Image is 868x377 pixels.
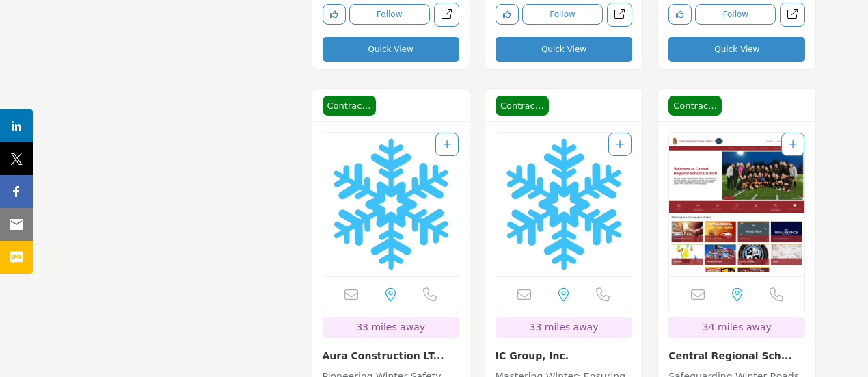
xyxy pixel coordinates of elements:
a: Open Listing in new tab [669,133,804,276]
a: Open the-grounds-guys-of-mullica-hill in new tab [607,3,632,27]
button: Quick View [496,37,632,62]
img: Central Regional School District [669,133,804,276]
button: Like listing [668,4,692,25]
button: Quick View [323,37,459,62]
span: 34 miles away [703,322,772,333]
h3: Aura Construction LTD [323,348,459,363]
a: Open Listing in new tab [496,133,632,276]
button: Like listing [323,4,346,25]
button: Follow [695,4,776,25]
a: Add To List [443,139,451,150]
a: Add To List [789,139,797,150]
button: Follow [522,4,603,25]
a: Add To List [616,139,624,150]
span: Contractor [323,96,376,116]
button: Like listing [496,4,519,25]
img: Aura Construction LTD [323,133,459,276]
a: Aura Construction LT... [323,350,444,361]
a: Central Regional Sch... [668,350,792,361]
a: Open professional-snowfighters-association in new tab [780,3,805,27]
a: Open rowan-college-at-burlington-county in new tab [434,3,459,27]
button: Follow [349,4,430,25]
h3: Central Regional School District [668,348,805,363]
span: Contractor [496,96,549,116]
span: 33 miles away [530,322,599,333]
h3: IC Group, Inc. [496,348,632,363]
button: Quick View [668,37,805,62]
a: Open Listing in new tab [323,133,459,276]
span: 33 miles away [356,322,425,333]
span: Contractor [668,96,722,116]
a: IC Group, Inc. [496,350,569,361]
img: IC Group, Inc. [496,133,632,276]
